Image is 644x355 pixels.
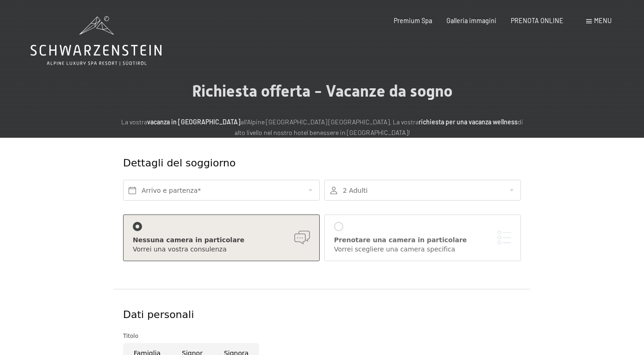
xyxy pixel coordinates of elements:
[192,81,452,100] span: Richiesta offerta - Vacanze da sogno
[511,17,563,24] a: PRENOTA ONLINE
[419,118,518,126] strong: richiesta per una vacanza wellness
[133,245,310,254] div: Vorrei una vostra consulenza
[334,236,511,245] div: Prenotare una camera in particolare
[123,331,521,341] div: Titolo
[594,17,612,24] span: Menu
[133,236,310,245] div: Nessuna camera in particolare
[118,117,526,138] p: La vostra all'Alpine [GEOGRAPHIC_DATA] [GEOGRAPHIC_DATA]. La vostra di alto livello nel nostro ho...
[394,17,432,24] a: Premium Spa
[334,245,511,254] div: Vorrei scegliere una camera specifica
[123,308,521,322] div: Dati personali
[147,118,241,126] strong: vacanza in [GEOGRAPHIC_DATA]
[123,156,454,171] div: Dettagli del soggiorno
[446,17,496,24] a: Galleria immagini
